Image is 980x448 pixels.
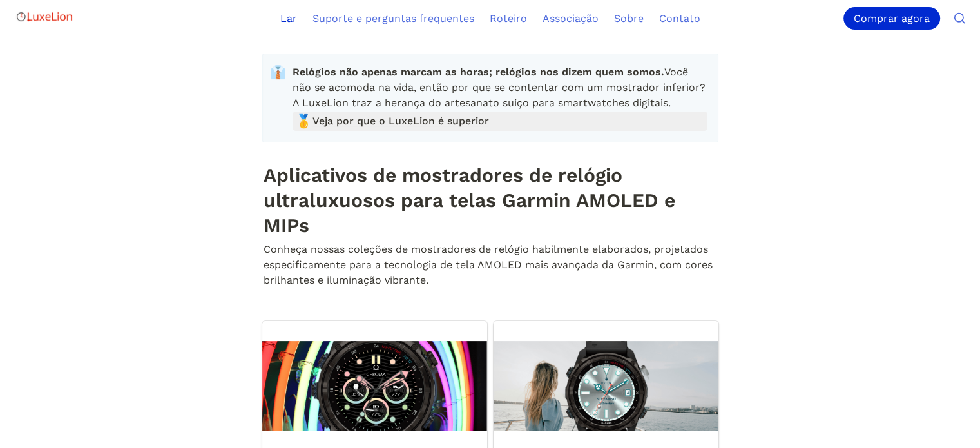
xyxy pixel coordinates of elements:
[296,113,312,129] font: 🥇
[293,66,664,78] font: Relógios não apenas marcam as horas; relógios nos dizem quem somos.
[293,112,707,131] a: 🥇Veja por que o LuxeLion é superior
[659,12,700,24] font: Contato
[490,12,527,24] font: Roteiro
[270,64,286,80] font: 👔
[264,243,716,286] font: Conheça nossas coleções de mostradores de relógio habilmente elaborados, projetados especificamen...
[843,7,945,30] a: Comprar agora
[15,4,73,30] img: Logotipo
[280,12,297,24] font: Lar
[854,12,930,24] font: Comprar agora
[312,12,474,24] font: Suporte e perguntas frequentes
[543,12,599,24] font: Associação
[262,321,378,333] font: Amiga Sea Pro Chroma
[312,115,489,127] font: Veja por que o LuxeLion é superior
[293,66,708,109] font: Você não se acomoda na vida, então por que se contentar com um mostrador inferior? A LuxeLion tra...
[264,164,681,237] font: Aplicativos de mostradores de relógio ultraluxuosos para telas Garmin AMOLED e MIPs
[614,12,644,24] font: Sobre
[494,321,618,333] font: Relux Submarino Classic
